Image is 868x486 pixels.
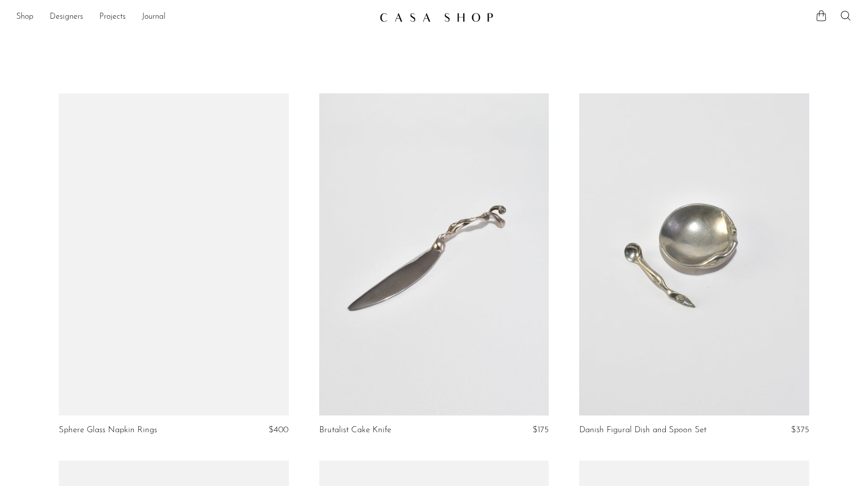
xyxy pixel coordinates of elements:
a: Brutalist Cake Knife [319,426,391,435]
a: Projects [99,11,126,24]
a: Danish Figural Dish and Spoon Set [579,426,706,435]
span: $400 [269,426,288,434]
nav: Desktop navigation [16,9,371,26]
a: Shop [16,11,33,24]
a: Designers [50,11,83,24]
span: $175 [533,426,549,434]
ul: NEW HEADER MENU [16,9,371,26]
a: Journal [142,11,166,24]
a: Sphere Glass Napkin Rings [59,426,157,435]
span: $375 [791,426,809,434]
